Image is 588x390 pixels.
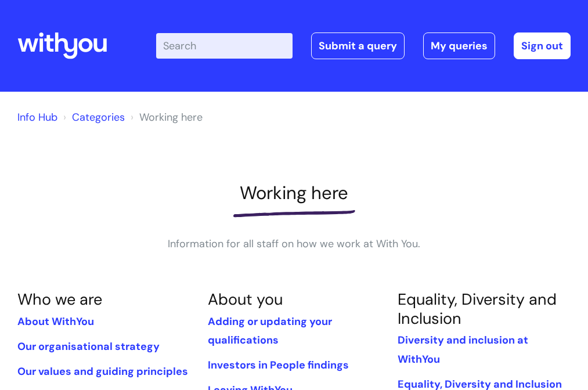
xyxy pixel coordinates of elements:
[72,110,125,124] a: Categories
[120,234,468,253] p: Information for all staff on how we work at With You.
[311,32,405,59] a: Submit a query
[398,289,557,328] a: Equality, Diversity and Inclusion
[208,315,332,347] a: Adding or updating your qualifications
[423,32,495,59] a: My queries
[60,108,125,127] li: Solution home
[17,315,94,328] a: About WithYou
[128,108,203,127] li: Working here
[208,358,349,372] a: Investors in People findings
[208,289,283,309] a: About you
[17,364,188,378] a: Our values and guiding principles
[17,289,102,309] a: Who we are
[17,340,160,353] a: Our organisational strategy
[17,182,571,204] h1: Working here
[17,110,57,124] a: Info Hub
[398,333,528,366] a: Diversity and inclusion at WithYou
[514,32,571,59] a: Sign out
[156,33,293,59] input: Search
[156,32,571,59] div: | -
